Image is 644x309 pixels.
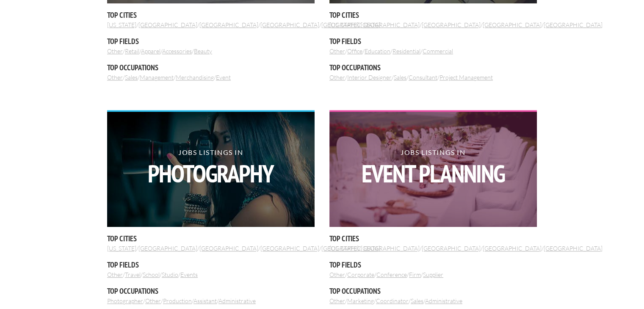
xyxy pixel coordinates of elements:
[143,271,160,278] a: School
[145,297,161,304] a: Other
[138,21,197,28] a: [GEOGRAPHIC_DATA]
[107,161,315,186] strong: Photography
[176,74,214,81] a: Merchandising
[107,110,315,305] div: / / / / / / / / / / / /
[483,21,542,28] a: [GEOGRAPHIC_DATA]
[409,74,437,81] a: Consultant
[329,10,537,20] h5: Top Cities
[361,21,420,28] a: [GEOGRAPHIC_DATA]
[107,47,123,55] a: Other
[329,161,537,186] strong: Event Planning
[193,297,217,304] a: Assistant
[423,47,453,55] a: Commercial
[140,74,174,81] a: Management
[329,259,537,270] h5: Top Fields
[376,271,407,278] a: Conference
[329,271,345,278] a: Other
[125,74,138,81] a: Sales
[125,47,139,55] a: Retail
[483,245,542,252] a: [GEOGRAPHIC_DATA]
[163,297,192,304] a: Production
[439,74,493,81] a: Project Management
[376,297,409,304] a: Coordinator
[107,36,315,47] h5: Top Fields
[107,297,143,304] a: Photographer
[199,245,258,252] a: [GEOGRAPHIC_DATA]
[199,21,258,28] a: [GEOGRAPHIC_DATA]
[107,62,315,73] h5: Top Occupations
[107,10,315,20] h5: Top Cities
[347,74,392,81] a: Interior Designer
[321,245,380,252] a: [GEOGRAPHIC_DATA]
[544,245,603,252] a: [GEOGRAPHIC_DATA]
[422,21,481,28] a: [GEOGRAPHIC_DATA]
[125,271,141,278] a: Travel
[365,47,390,55] a: Education
[329,286,537,296] h5: Top Occupations
[329,110,537,227] a: Jobs Listings inEvent Planning
[218,297,256,304] a: Administrative
[180,271,198,278] a: Events
[194,47,212,55] a: Beauty
[329,62,537,73] h5: Top Occupations
[409,271,421,278] a: Firm
[107,112,315,227] img: tan girl with dark hair holding a large camera and taking a picture
[107,74,123,81] a: Other
[260,21,319,28] a: [GEOGRAPHIC_DATA]
[422,245,481,252] a: [GEOGRAPHIC_DATA]
[423,271,443,278] a: Supplier
[329,149,537,186] h2: Jobs Listings in
[107,271,123,278] a: Other
[394,74,406,81] a: Sales
[329,36,537,47] h5: Top Fields
[329,245,359,252] a: [US_STATE]
[162,47,192,55] a: Accessories
[162,271,178,278] a: Studio
[329,112,537,227] img: event planning photo of long white table with white chairs and place settings
[216,74,231,81] a: Event
[329,233,537,244] h5: Top Cities
[321,21,380,28] a: [GEOGRAPHIC_DATA]
[361,245,420,252] a: [GEOGRAPHIC_DATA]
[107,259,315,270] h5: Top Fields
[347,297,374,304] a: Marketing
[107,21,136,28] a: [US_STATE]
[544,21,603,28] a: [GEOGRAPHIC_DATA]
[107,233,315,244] h5: Top Cities
[260,245,319,252] a: [GEOGRAPHIC_DATA]
[347,47,362,55] a: Office
[329,74,345,81] a: Other
[347,271,374,278] a: Corporate
[141,47,160,55] a: Apparel
[107,110,315,227] a: Jobs Listings inPhotography
[392,47,420,55] a: Residential
[425,297,462,304] a: Administrative
[329,21,359,28] a: [US_STATE]
[329,297,345,304] a: Other
[138,245,197,252] a: [GEOGRAPHIC_DATA]
[411,297,423,304] a: Sales
[107,286,315,296] h5: Top Occupations
[329,47,345,55] a: Other
[107,149,315,186] h2: Jobs Listings in
[329,110,537,305] div: / / / / / / / / / / / /
[107,245,136,252] a: [US_STATE]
